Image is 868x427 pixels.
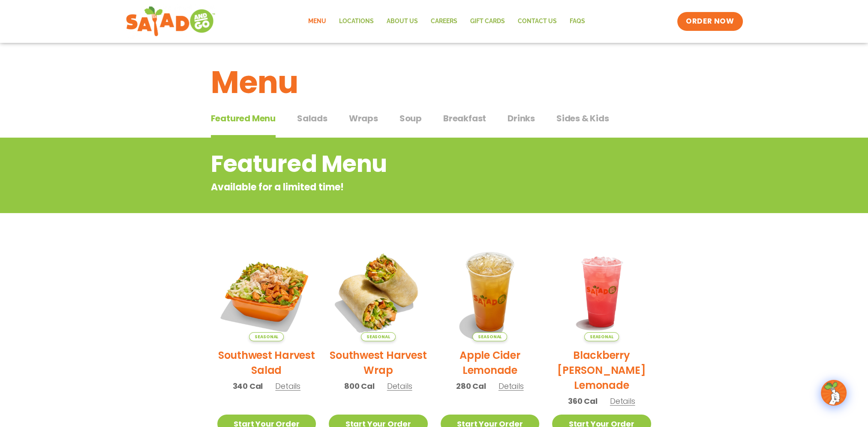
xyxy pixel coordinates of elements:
h2: Southwest Harvest Salad [217,348,316,378]
h2: Southwest Harvest Wrap [329,348,428,378]
span: ORDER NOW [686,16,734,27]
div: Tabbed content [211,109,658,138]
span: Drinks [508,112,535,125]
span: Featured Menu [211,112,276,125]
a: Locations [333,12,380,31]
span: Sides & Kids [556,112,609,125]
a: Menu [302,12,333,31]
span: Details [499,381,524,391]
img: Product photo for Southwest Harvest Salad [217,242,316,341]
span: 280 Cal [456,380,486,392]
span: Seasonal [584,332,619,341]
a: About Us [380,12,424,31]
img: wpChatIcon [822,381,846,405]
h2: Blackberry [PERSON_NAME] Lemonade [552,348,651,393]
nav: Menu [302,12,592,31]
h2: Apple Cider Lemonade [441,348,540,378]
span: Breakfast [443,112,486,125]
span: Seasonal [249,332,284,341]
a: FAQs [563,12,592,31]
a: Careers [424,12,464,31]
span: Salads [297,112,327,125]
span: Seasonal [361,332,396,341]
h1: Menu [211,59,658,105]
span: 800 Cal [344,380,375,392]
span: Details [275,381,300,391]
span: Soup [399,112,422,125]
a: ORDER NOW [677,12,742,31]
span: 360 Cal [568,395,598,407]
img: new-SAG-logo-768×292 [126,4,216,39]
a: Contact Us [511,12,563,31]
h2: Featured Menu [211,147,589,181]
p: Available for a limited time! [211,180,589,194]
span: Details [610,396,635,406]
span: Wraps [349,112,378,125]
span: 340 Cal [233,380,263,392]
img: Product photo for Apple Cider Lemonade [441,242,540,341]
img: Product photo for Blackberry Bramble Lemonade [552,242,651,341]
span: Seasonal [472,332,507,341]
img: Product photo for Southwest Harvest Wrap [329,242,428,341]
a: GIFT CARDS [464,12,511,31]
span: Details [387,381,412,391]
